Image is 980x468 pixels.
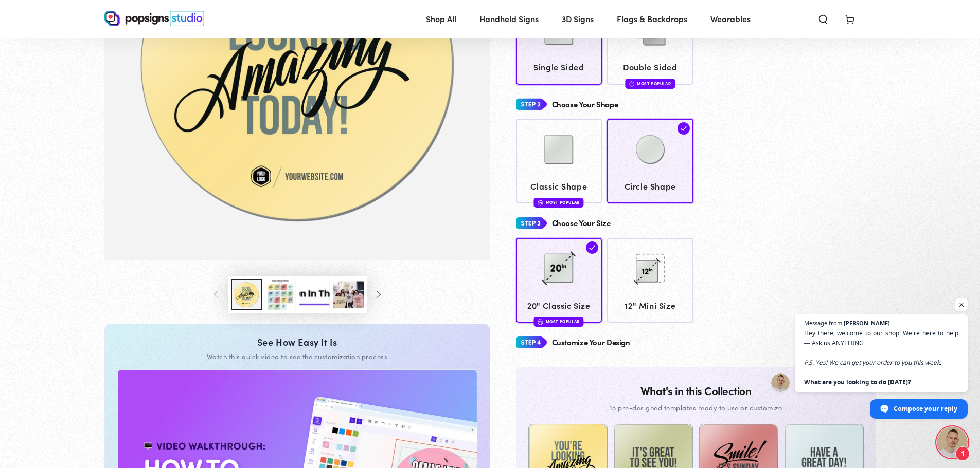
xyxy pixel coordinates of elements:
a: Circle Shape Circle Shape [607,119,693,203]
a: 12 12" Mini Size [607,238,693,323]
button: Load image 4 in gallery view [299,279,330,310]
span: Wearables [710,11,751,26]
span: 3D Signs [562,11,594,26]
span: Single Sided [521,60,597,74]
span: 20" Classic Size [521,298,597,313]
img: check.svg [678,122,690,135]
span: Shop All [426,11,456,26]
button: Slide right [367,284,389,306]
span: Hey there, welcome to our shop! We're here to help — Ask us ANYTHING. [804,328,958,387]
span: Classic Shape [521,179,597,194]
img: fire.svg [629,80,634,87]
img: 12 [625,242,676,294]
img: Step 4 [516,333,547,352]
span: Double Sided [612,60,689,74]
img: fire.svg [538,199,543,206]
button: Load image 5 in gallery view [333,279,364,310]
div: Most Popular [534,317,584,327]
div: 15 pre-designed templates ready to use or customize [528,402,864,414]
span: [PERSON_NAME] [844,320,890,326]
button: Slide left [205,284,228,306]
span: Circle Shape [612,179,689,194]
div: Most Popular [534,198,584,208]
div: See How Easy It Is [117,336,477,348]
div: Most Popular [625,79,675,88]
summary: Search our site [810,7,836,30]
a: Flags & Backdrops [609,5,695,32]
img: Popsigns Studio [104,11,204,26]
img: check.svg [586,241,598,254]
h4: Choose Your Shape [552,100,618,109]
button: Load image 3 in gallery view [265,279,296,310]
h4: Choose Your Size [552,219,611,228]
h4: Customize Your Design [552,338,630,347]
a: Open chat [937,427,968,458]
a: Handheld Signs [472,5,546,32]
img: 20 [533,242,584,294]
div: Watch this quick video to see the customization process [117,352,477,361]
img: Circle Shape [625,124,676,175]
img: Step 3 [516,214,547,233]
span: Handheld Signs [479,11,539,26]
a: Classic Shape Classic Shape Most Popular [516,119,602,203]
img: Step 2 [516,95,547,114]
a: 20 20" Classic Size Most Popular [516,238,602,323]
a: Wearables [703,5,758,32]
img: fire.svg [538,318,543,325]
h4: What's in this Collection [528,385,864,397]
span: Message from [804,320,842,326]
span: Flags & Backdrops [617,11,687,26]
button: Load image 2 in gallery view [231,279,262,310]
span: 1 [955,446,970,461]
img: Classic Shape [533,124,584,175]
span: 12" Mini Size [612,298,689,313]
a: Shop All [418,5,464,32]
span: Compose your reply [894,400,957,418]
a: 3D Signs [554,5,601,32]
